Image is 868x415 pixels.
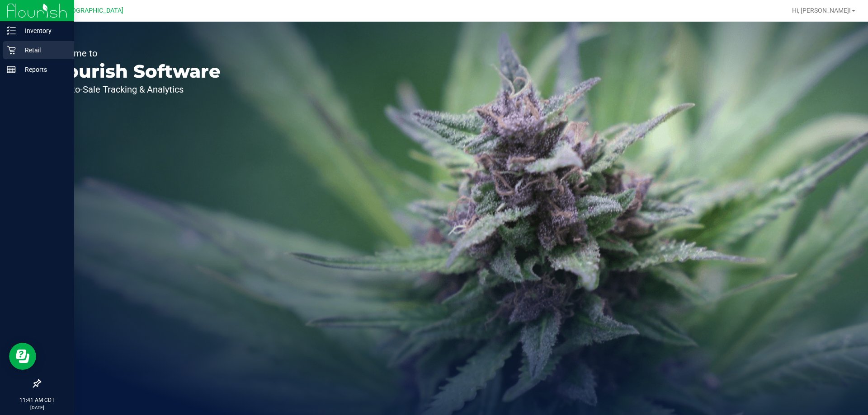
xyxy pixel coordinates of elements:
[49,62,221,80] p: Flourish Software
[7,26,16,35] inline-svg: Inventory
[49,49,221,58] p: Welcome to
[16,45,70,56] p: Retail
[61,7,123,14] span: [GEOGRAPHIC_DATA]
[4,404,70,411] p: [DATE]
[792,7,851,14] span: Hi, [PERSON_NAME]!
[7,46,16,55] inline-svg: Retail
[16,25,70,36] p: Inventory
[49,85,221,94] p: Seed-to-Sale Tracking & Analytics
[4,396,70,404] p: 11:41 AM CDT
[16,64,70,75] p: Reports
[9,343,36,370] iframe: Resource center
[7,65,16,74] inline-svg: Reports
